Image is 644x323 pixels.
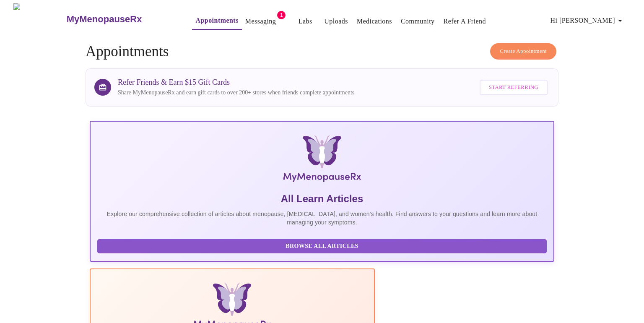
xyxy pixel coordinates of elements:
span: Browse All Articles [106,241,538,252]
button: Browse All Articles [97,239,547,254]
a: Browse All Articles [97,242,549,249]
button: Community [397,13,438,30]
button: Refer a Friend [440,13,490,30]
button: Messaging [242,13,279,30]
span: Hi [PERSON_NAME] [551,15,625,26]
a: Community [401,16,435,27]
button: Create Appointment [490,43,556,60]
img: MyMenopauseRx Logo [167,135,477,185]
h3: MyMenopauseRx [67,14,142,25]
button: Medications [353,13,395,30]
img: MyMenopauseRx Logo [13,3,65,35]
a: Medications [357,16,392,27]
h4: Appointments [86,43,558,60]
a: MyMenopauseRx [65,5,175,34]
p: Share MyMenopauseRx and earn gift cards to over 200+ stores when friends complete appointments [118,89,354,97]
h3: Refer Friends & Earn $15 Gift Cards [118,78,354,87]
p: Explore our comprehensive collection of articles about menopause, [MEDICAL_DATA], and women's hea... [97,210,547,227]
button: Start Referring [480,80,548,95]
a: Appointments [195,15,238,26]
a: Refer a Friend [444,16,486,27]
span: 1 [277,11,286,19]
a: Uploads [324,16,348,27]
span: Create Appointment [500,47,547,56]
a: Labs [299,16,312,27]
button: Appointments [192,12,241,30]
button: Labs [292,13,319,30]
button: Uploads [321,13,351,30]
a: Messaging [245,16,276,27]
button: Hi [PERSON_NAME] [547,12,628,29]
h5: All Learn Articles [97,192,547,206]
a: Start Referring [478,76,550,99]
span: Start Referring [489,83,538,92]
